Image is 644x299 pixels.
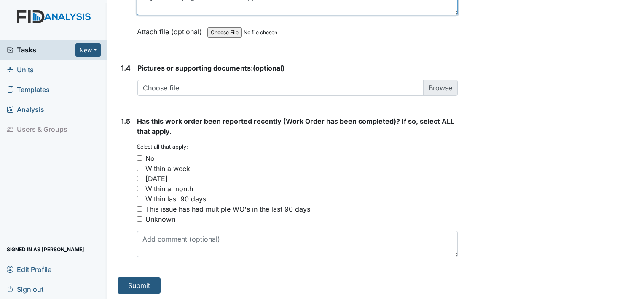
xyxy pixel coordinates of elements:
input: Unknown [137,216,142,222]
span: Units [7,63,34,76]
input: Within last 90 days [137,196,142,201]
span: Edit Profile [7,263,51,276]
a: Tasks [7,45,75,55]
span: Pictures or supporting documents: [137,64,253,72]
input: [DATE] [137,176,142,181]
label: 1.4 [121,63,131,73]
span: Has this work order been reported recently (Work Order has been completed)? If so, select ALL tha... [137,117,454,136]
label: Attach file (optional) [137,22,205,37]
div: This issue has had multiple WO's in the last 90 days [145,204,310,214]
div: [DATE] [145,174,168,184]
strong: (optional) [137,63,458,73]
span: Sign out [7,283,43,296]
label: 1.5 [121,116,130,126]
button: Submit [118,277,161,294]
div: No [145,153,155,163]
span: Analysis [7,103,44,116]
div: Within a week [145,163,190,174]
div: Unknown [145,214,175,224]
button: New [75,43,101,57]
input: This issue has had multiple WO's in the last 90 days [137,206,142,212]
small: Select all that apply: [137,144,188,150]
div: Within last 90 days [145,194,206,204]
div: Within a month [145,184,193,194]
span: Templates [7,83,50,96]
input: No [137,155,142,161]
input: Within a month [137,186,142,191]
input: Within a week [137,166,142,171]
span: Signed in as [PERSON_NAME] [7,243,84,256]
